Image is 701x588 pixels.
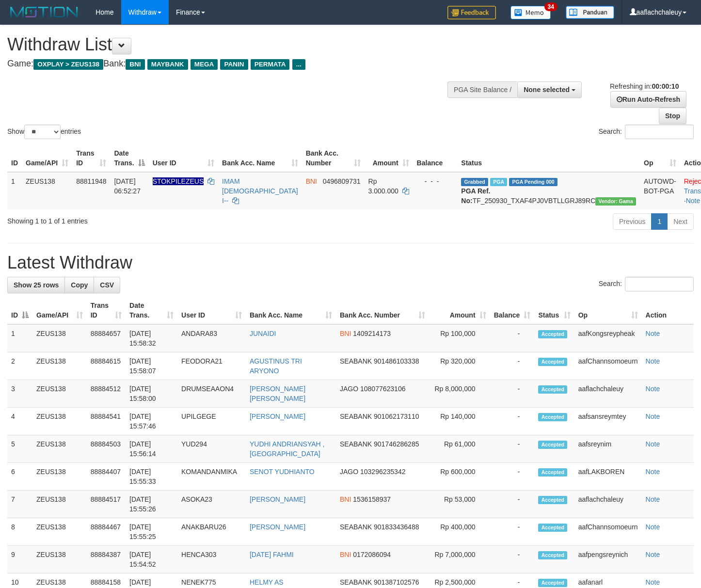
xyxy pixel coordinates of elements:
span: Accepted [538,551,567,559]
img: Button%20Memo.svg [510,6,551,19]
th: Game/API: activate to sort column ascending [22,144,72,172]
th: Bank Acc. Name: activate to sort column ascending [246,297,336,324]
a: 1 [651,213,668,230]
td: 2 [7,352,32,380]
td: aafLAKBOREN [574,463,642,491]
span: Accepted [538,385,567,394]
th: Status: activate to sort column ascending [534,297,574,324]
td: - [490,352,535,380]
a: Note [646,468,660,476]
th: Bank Acc. Number: activate to sort column ascending [336,297,429,324]
span: Accepted [538,524,567,532]
th: Amount: activate to sort column ascending [365,144,413,172]
a: Note [646,523,660,531]
a: Note [646,357,660,365]
img: Feedback.jpg [447,6,496,19]
span: CSV [100,281,114,289]
strong: 00:00:10 [652,82,679,90]
span: OXPLAY > ZEUS138 [33,59,103,70]
span: SEABANK [340,413,372,420]
td: DRUMSEAAON4 [177,380,246,408]
td: Rp 7,000,000 [429,546,490,573]
a: Note [646,385,660,393]
td: Rp 53,000 [429,491,490,518]
a: Note [646,440,660,448]
span: Accepted [538,579,567,587]
td: Rp 400,000 [429,518,490,546]
th: Date Trans.: activate to sort column ascending [126,297,177,324]
span: Copy 0172086094 to clipboard [353,551,391,558]
span: Copy 1409214173 to clipboard [353,330,391,337]
th: Status [457,144,640,172]
td: ZEUS138 [32,408,87,435]
th: ID: activate to sort column descending [7,297,32,324]
th: ID [7,144,22,172]
th: Action [642,297,694,324]
a: Note [646,551,660,558]
td: ZEUS138 [32,435,87,463]
td: [DATE] 15:55:26 [126,491,177,518]
span: Copy 901387102576 to clipboard [374,578,419,586]
a: Note [646,578,660,586]
td: aaflachchaleuy [574,491,642,518]
td: ZEUS138 [32,324,87,352]
span: Accepted [538,330,567,338]
span: Rp 3.000.000 [368,177,398,195]
span: Marked by aafsreyleap [490,178,507,186]
label: Show entries [7,125,81,139]
td: 5 [7,435,32,463]
td: 3 [7,380,32,408]
h4: Game: Bank: [7,59,458,69]
th: User ID: activate to sort column ascending [149,144,218,172]
a: Next [667,213,694,230]
td: ZEUS138 [32,491,87,518]
span: Accepted [538,496,567,504]
img: MOTION_logo.png [7,5,81,19]
td: ZEUS138 [32,463,87,491]
td: 88884407 [87,463,126,491]
td: ZEUS138 [32,380,87,408]
td: Rp 8,000,000 [429,380,490,408]
th: Bank Acc. Name: activate to sort column ascending [218,144,302,172]
span: Grabbed [461,178,488,186]
td: Rp 61,000 [429,435,490,463]
span: SEABANK [340,523,372,531]
td: 9 [7,546,32,573]
th: Op: activate to sort column ascending [640,144,680,172]
a: Note [646,413,660,420]
td: - [490,491,535,518]
td: [DATE] 15:58:07 [126,352,177,380]
td: 88884503 [87,435,126,463]
a: IMAM [DEMOGRAPHIC_DATA] I-- [222,177,298,205]
span: SEABANK [340,440,372,448]
a: Previous [613,213,652,230]
div: PGA Site Balance / [447,81,517,98]
span: MAYBANK [147,59,188,70]
td: - [490,435,535,463]
td: ANAKBARU26 [177,518,246,546]
td: - [490,380,535,408]
td: aaflachchaleuy [574,380,642,408]
th: Game/API: activate to sort column ascending [32,297,87,324]
td: 7 [7,491,32,518]
td: aafKongsreypheak [574,324,642,352]
td: ZEUS138 [22,172,72,209]
td: - [490,463,535,491]
td: Rp 320,000 [429,352,490,380]
td: AUTOWD-BOT-PGA [640,172,680,209]
th: Trans ID: activate to sort column ascending [87,297,126,324]
td: YUD294 [177,435,246,463]
td: HENCA303 [177,546,246,573]
td: [DATE] 15:58:00 [126,380,177,408]
td: [DATE] 15:55:25 [126,518,177,546]
span: 88811948 [76,177,106,185]
td: [DATE] 15:54:52 [126,546,177,573]
td: 8 [7,518,32,546]
td: 88884512 [87,380,126,408]
td: 88884541 [87,408,126,435]
span: Refreshing in: [610,82,679,90]
div: - - - [417,176,454,186]
td: FEODORA21 [177,352,246,380]
h1: Latest Withdraw [7,253,694,272]
label: Search: [599,125,694,139]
